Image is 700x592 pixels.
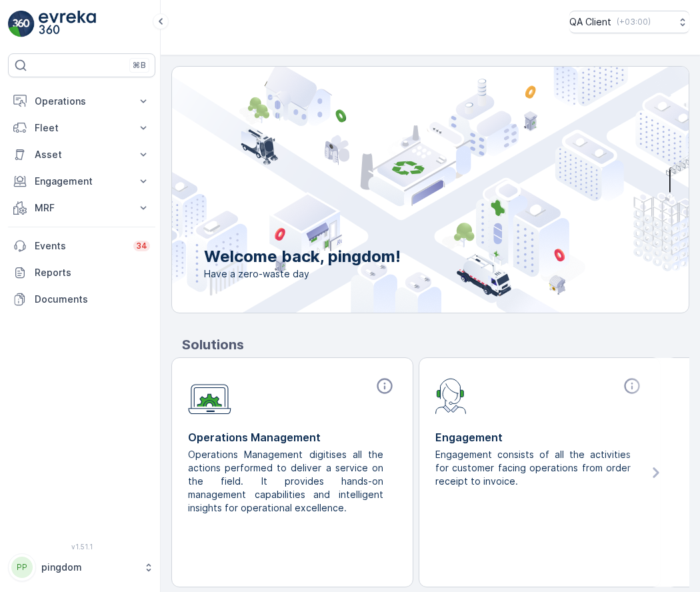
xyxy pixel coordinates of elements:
button: Fleet [8,115,155,141]
img: city illustration [112,67,689,313]
p: QA Client [569,15,611,29]
p: Engagement [35,175,129,188]
span: v 1.51.1 [8,543,155,551]
p: pingdom [41,561,137,574]
p: Engagement consists of all the activities for customer facing operations from order receipt to in... [435,448,633,488]
p: Operations [35,95,129,108]
p: Solutions [182,335,689,355]
span: Have a zero-waste day [204,267,401,281]
p: Operations Management [188,429,397,445]
img: module-icon [188,377,231,415]
p: Welcome back, pingdom! [204,246,401,267]
p: 34 [136,241,147,251]
p: Fleet [35,121,129,135]
p: Asset [35,148,129,161]
a: Reports [8,259,155,286]
img: module-icon [435,377,467,414]
img: logo [8,11,35,37]
p: MRF [35,201,129,215]
p: Engagement [435,429,644,445]
p: Reports [35,266,150,279]
button: Engagement [8,168,155,195]
a: Documents [8,286,155,313]
button: MRF [8,195,155,221]
button: Operations [8,88,155,115]
img: logo_light-DOdMpM7g.png [39,11,96,37]
button: PPpingdom [8,553,155,581]
p: ( +03:00 ) [617,17,651,27]
button: Asset [8,141,155,168]
p: Operations Management digitises all the actions performed to deliver a service on the field. It p... [188,448,386,515]
a: Events34 [8,233,155,259]
p: Documents [35,293,150,306]
p: Events [35,239,125,253]
button: QA Client(+03:00) [569,11,689,33]
p: ⌘B [133,60,146,71]
div: PP [11,557,33,578]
